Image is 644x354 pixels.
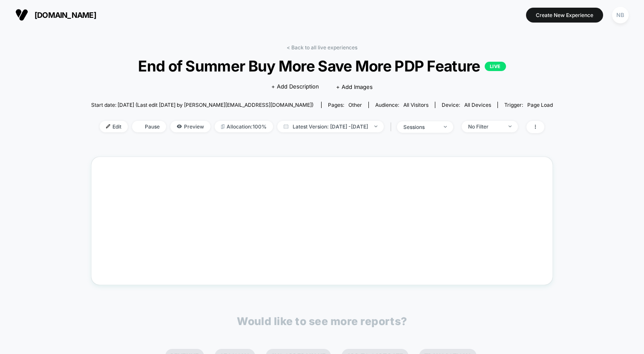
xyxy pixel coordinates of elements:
[106,124,110,128] img: edit
[435,102,497,108] span: Device:
[403,124,437,130] div: sessions
[509,126,512,127] img: end
[34,11,96,20] span: [DOMAIN_NAME]
[388,121,397,133] span: |
[287,44,357,51] a: < Back to all live experiences
[91,102,313,108] span: Start date: [DATE] (Last edit [DATE] by [PERSON_NAME][EMAIL_ADDRESS][DOMAIN_NAME])
[13,8,99,22] button: [DOMAIN_NAME]
[221,124,224,129] img: rebalance
[100,121,128,132] span: Edit
[328,102,362,108] div: Pages:
[348,102,362,108] span: other
[609,6,631,24] button: NB
[132,121,166,132] span: Pause
[527,102,553,108] span: Page Load
[237,315,407,328] p: Would like to see more reports?
[464,102,491,108] span: all devices
[336,83,373,90] span: + Add Images
[504,102,553,108] div: Trigger:
[468,123,502,130] div: No Filter
[15,9,28,21] img: Visually logo
[375,102,428,108] div: Audience:
[215,121,273,132] span: Allocation: 100%
[612,7,629,23] div: NB
[170,121,210,132] span: Preview
[444,126,447,128] img: end
[374,126,377,127] img: end
[277,121,384,132] span: Latest Version: [DATE] - [DATE]
[526,8,603,23] button: Create New Experience
[403,102,428,108] span: All Visitors
[271,83,319,91] span: + Add Description
[114,57,529,75] span: End of Summer Buy More Save More PDP Feature
[284,124,288,128] img: calendar
[485,62,506,71] p: LIVE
